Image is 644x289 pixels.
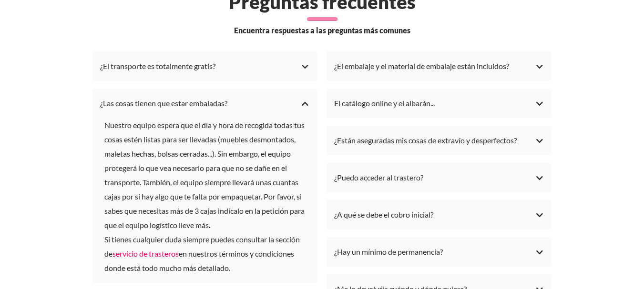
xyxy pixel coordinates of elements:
div: El catálogo online y el albarán... [334,96,544,110]
div: Widget de chat [472,167,644,289]
div: ¿El embalaje y el material de embalaje están incluidos? [334,59,544,73]
div: ¿Hay un mínimo de permanencia? [334,245,544,259]
div: ¿Están aseguradas mis cosas de extravío y desperfectos? [334,133,544,148]
div: ¿Puedo acceder al trastero? [334,170,544,185]
div: ¿A qué se debe el cobro inicial? [334,208,544,222]
div: ¿Las cosas tienen que estar embaladas? [100,96,310,110]
div: ¿El transporte es totalmente gratis? [100,59,310,73]
div: Nuestro equipo espera que el día y hora de recogida todas tus cosas estén listas para ser llevada... [100,118,310,275]
a: servicio de trasteros [112,249,179,258]
span: Encuentra respuestas a las preguntas más comunes [234,25,410,36]
iframe: Chat Widget [472,167,644,289]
